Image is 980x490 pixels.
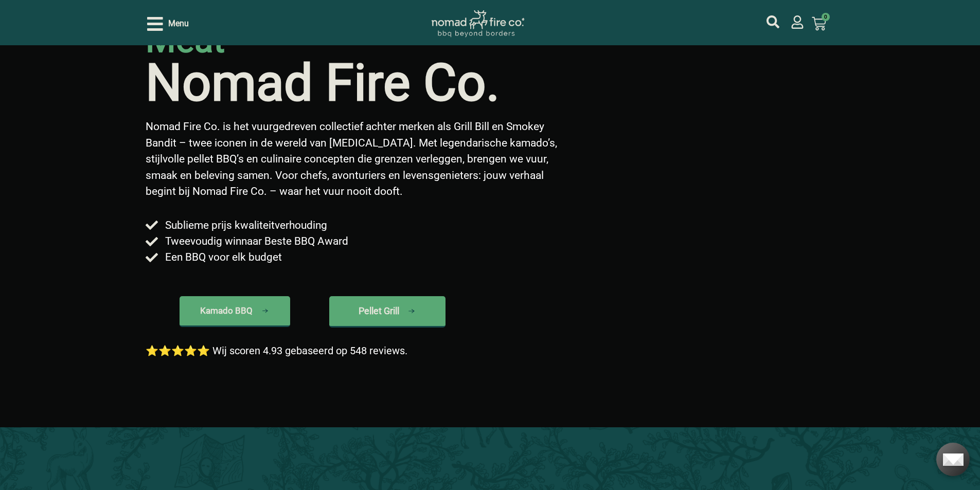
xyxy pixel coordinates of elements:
span: 0 [822,13,830,21]
span: Een BBQ voor elk budget [163,249,282,265]
span: Kamado BBQ [200,306,253,315]
span: Sublieme prijs kwaliteitverhouding [163,217,327,233]
a: mijn account [767,15,779,28]
a: 0 [799,10,839,37]
span: Tweevoudig winnaar Beste BBQ Award [163,233,348,249]
a: kamado bbq [180,296,290,327]
span: Menu [168,17,189,30]
img: Nomad Logo [432,10,524,38]
h1: Nomad Fire Co. [146,58,500,108]
p: ⭐⭐⭐⭐⭐ Wij scoren 4.93 gebaseerd op 548 reviews. [146,343,407,358]
span: Pellet Grill [359,306,399,316]
a: kamado bbq [329,296,446,328]
a: mijn account [791,15,804,29]
div: Open/Close Menu [147,15,189,33]
p: Nomad Fire Co. is het vuurgedreven collectief achter merken als Grill Bill en Smokey Bandit – twe... [146,119,565,200]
